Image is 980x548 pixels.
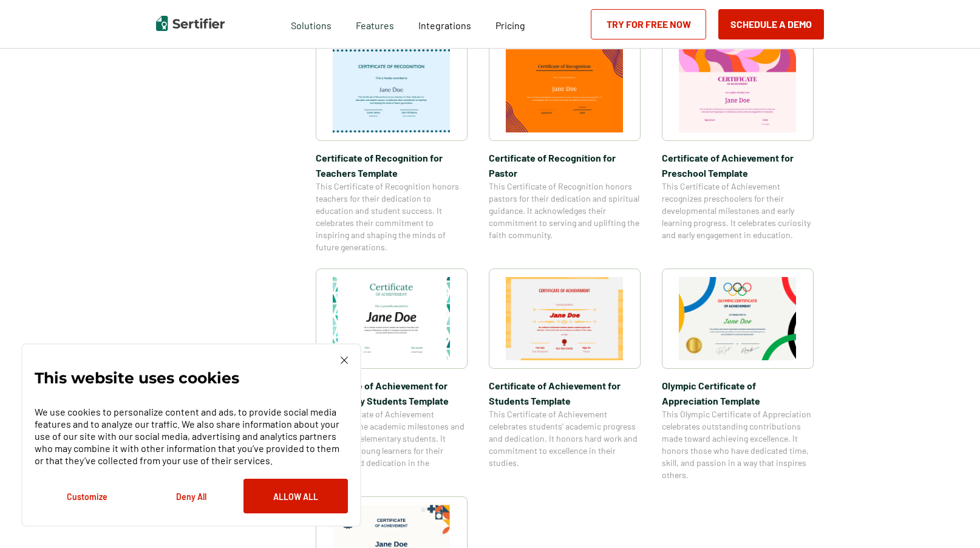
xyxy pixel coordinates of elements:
img: Olympic Certificate of Appreciation​ Template [679,277,797,360]
span: Integrations [418,19,471,31]
span: This Certificate of Achievement recognizes preschoolers for their developmental milestones and ea... [662,180,814,241]
span: This Certificate of Recognition honors teachers for their dedication to education and student suc... [316,180,468,253]
span: Certificate of Achievement for Students Template [489,378,641,408]
span: Certificate of Achievement for Elementary Students Template [316,378,468,408]
p: This website uses cookies [35,372,239,384]
span: Pricing [495,19,525,31]
a: Certificate of Achievement for Students TemplateCertificate of Achievement for Students TemplateT... [489,269,641,481]
button: Schedule a Demo [718,9,824,39]
img: Certificate of Recognition for Teachers Template [333,49,451,132]
span: Features [356,16,394,32]
img: Certificate of Recognition for Pastor [506,49,624,132]
span: Certificate of Recognition for Pastor [489,150,641,180]
img: Certificate of Achievement for Elementary Students Template [333,277,451,360]
span: This Certificate of Achievement celebrates students’ academic progress and dedication. It honors ... [489,408,641,469]
button: Deny All [139,479,243,513]
iframe: Chat Widget [919,490,980,548]
a: Certificate of Achievement for Preschool TemplateCertificate of Achievement for Preschool Templat... [662,41,814,253]
a: Certificate of Recognition for PastorCertificate of Recognition for PastorThis Certificate of Rec... [489,41,641,253]
a: Pricing [495,16,525,32]
span: Certificate of Recognition for Teachers Template [316,150,468,180]
img: Sertifier | Digital Credentialing Platform [156,16,225,31]
a: Certificate of Achievement for Elementary Students TemplateCertificate of Achievement for Element... [316,269,468,481]
span: Solutions [291,16,332,32]
span: This Certificate of Achievement celebrates the academic milestones and progress of elementary stu... [316,408,468,481]
span: Certificate of Achievement for Preschool Template [662,150,814,180]
p: We use cookies to personalize content and ads, to provide social media features and to analyze ou... [35,406,348,467]
a: Integrations [418,16,471,32]
img: Certificate of Achievement for Preschool Template [679,49,797,132]
span: This Certificate of Recognition honors pastors for their dedication and spiritual guidance. It ac... [489,180,641,241]
img: Cookie Popup Close [341,357,348,364]
a: Olympic Certificate of Appreciation​ TemplateOlympic Certificate of Appreciation​ TemplateThis Ol... [662,269,814,481]
a: Certificate of Recognition for Teachers TemplateCertificate of Recognition for Teachers TemplateT... [316,41,468,253]
button: Customize [35,479,139,513]
span: This Olympic Certificate of Appreciation celebrates outstanding contributions made toward achievi... [662,408,814,481]
a: Try for Free Now [591,9,706,39]
img: Certificate of Achievement for Students Template [506,277,624,360]
span: Olympic Certificate of Appreciation​ Template [662,378,814,408]
button: Allow All [243,479,348,513]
